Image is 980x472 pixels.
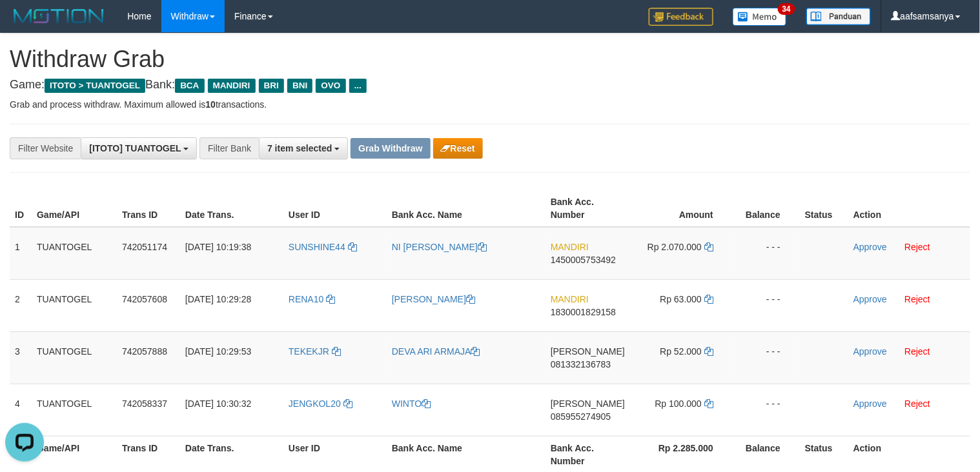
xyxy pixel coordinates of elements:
[10,227,32,280] td: 1
[546,190,631,227] th: Bank Acc. Number
[175,79,204,93] span: BCA
[904,398,930,409] a: Reject
[10,46,970,72] h1: Withdraw Grab
[433,138,483,159] button: Reset
[551,411,611,422] span: Copy 085955274905 to clipboard
[853,242,887,252] a: Approve
[289,346,329,357] span: TEKEKJR
[45,79,145,93] span: ITOTO > TUANTOGEL
[289,346,341,357] a: TEKEKJR
[660,294,702,304] span: Rp 63.000
[551,294,589,304] span: MANDIRI
[289,398,352,409] a: JENGKOL20
[551,398,625,409] span: [PERSON_NAME]
[349,79,367,93] span: ...
[733,190,800,227] th: Balance
[81,137,197,159] button: [ITOTO] TUANTOGEL
[10,384,32,436] td: 4
[853,294,887,304] a: Approve
[800,190,848,227] th: Status
[733,227,800,280] td: - - -
[904,294,930,304] a: Reject
[185,242,251,252] span: [DATE] 10:19:38
[32,279,117,331] td: TUANTOGEL
[10,79,970,92] h4: Game: Bank:
[32,331,117,384] td: TUANTOGEL
[289,294,323,304] span: RENA10
[853,346,887,357] a: Approve
[259,137,348,159] button: 7 item selected
[267,143,332,153] span: 7 item selected
[289,242,357,252] a: SUNSHINE44
[806,8,871,25] img: panduan.png
[733,331,800,384] td: - - -
[704,346,713,357] a: Copy 52000 to clipboard
[551,255,616,265] span: Copy 1450005753492 to clipboard
[259,79,284,93] span: BRI
[704,398,713,409] a: Copy 100000 to clipboard
[649,8,713,26] img: Feedback.jpg
[392,398,431,409] a: WINTO
[122,398,167,409] span: 742058337
[32,227,117,280] td: TUANTOGEL
[848,190,970,227] th: Action
[733,8,787,26] img: Button%20Memo.svg
[387,190,546,227] th: Bank Acc. Name
[117,190,180,227] th: Trans ID
[904,346,930,357] a: Reject
[199,137,259,159] div: Filter Bank
[185,346,251,357] span: [DATE] 10:29:53
[10,137,81,159] div: Filter Website
[205,99,216,110] strong: 10
[287,79,312,93] span: BNI
[733,384,800,436] td: - - -
[185,398,251,409] span: [DATE] 10:30:32
[289,242,345,252] span: SUNSHINE44
[631,190,733,227] th: Amount
[10,279,32,331] td: 2
[704,294,713,304] a: Copy 63000 to clipboard
[283,190,387,227] th: User ID
[853,398,887,409] a: Approve
[32,384,117,436] td: TUANTOGEL
[655,398,702,409] span: Rp 100.000
[351,138,430,159] button: Grab Withdraw
[392,294,475,304] a: [PERSON_NAME]
[904,242,930,252] a: Reject
[122,346,167,357] span: 742057888
[122,242,167,252] span: 742051174
[778,3,795,15] span: 34
[660,346,702,357] span: Rp 52.000
[733,279,800,331] td: - - -
[208,79,256,93] span: MANDIRI
[704,242,713,252] a: Copy 2070000 to clipboard
[89,143,181,153] span: [ITOTO] TUANTOGEL
[289,398,341,409] span: JENGKOL20
[10,6,108,26] img: MOTION_logo.png
[10,331,32,384] td: 3
[392,346,480,357] a: DEVA ARI ARMAJA
[32,190,117,227] th: Game/API
[289,294,335,304] a: RENA10
[551,359,611,369] span: Copy 081332136783 to clipboard
[392,242,487,252] a: NI [PERSON_NAME]
[551,346,625,357] span: [PERSON_NAME]
[10,190,32,227] th: ID
[551,307,616,317] span: Copy 1830001829158 to clipboard
[316,79,345,93] span: OVO
[185,294,251,304] span: [DATE] 10:29:28
[648,242,702,252] span: Rp 2.070.000
[180,190,283,227] th: Date Trans.
[5,5,44,44] button: Open LiveChat chat widget
[10,98,970,111] p: Grab and process withdraw. Maximum allowed is transactions.
[551,242,589,252] span: MANDIRI
[122,294,167,304] span: 742057608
